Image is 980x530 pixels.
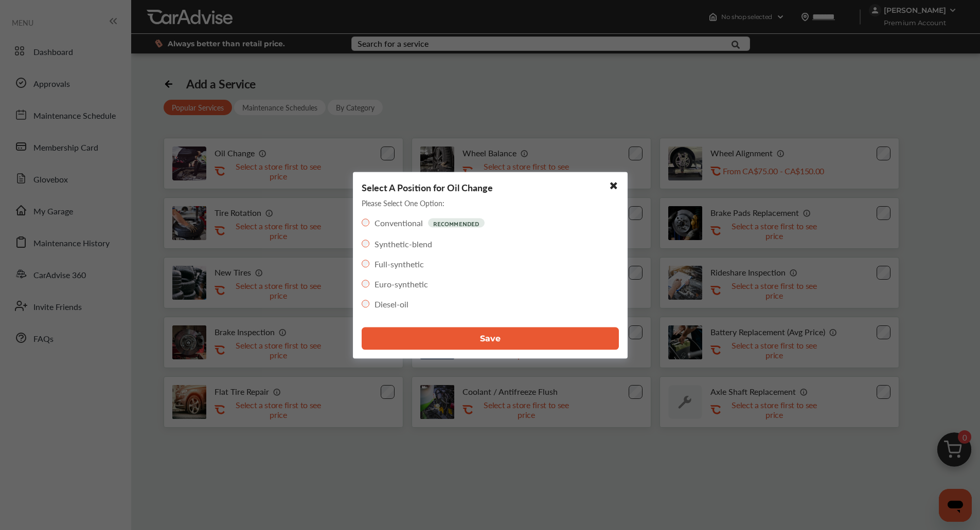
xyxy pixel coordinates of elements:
label: Synthetic-blend [375,237,432,249]
p: RECOMMENDED [428,218,485,227]
label: Euro-synthetic [375,278,428,289]
span: Save [480,334,501,343]
p: Select A Position for Oil Change [362,180,493,193]
label: Diesel-oil [375,298,408,309]
label: Conventional [375,217,423,229]
label: Full-synthetic [375,258,424,269]
p: Please Select One Option: [362,197,444,208]
button: Save [362,327,619,350]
